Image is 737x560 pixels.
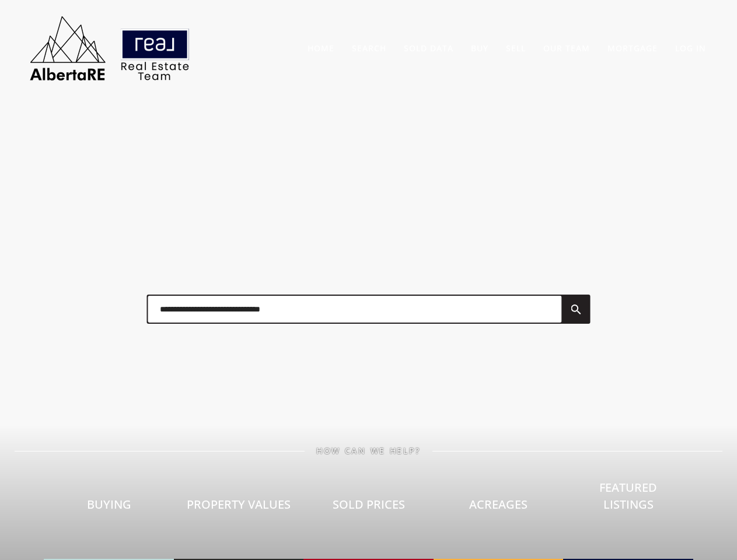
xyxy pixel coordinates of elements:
[607,43,658,54] a: Mortgage
[543,43,590,54] a: Our Team
[469,496,528,512] span: Acreages
[174,456,304,560] a: Property Values
[87,496,131,512] span: Buying
[434,456,564,560] a: Acreages
[506,43,526,54] a: Sell
[675,43,706,54] a: Log In
[599,480,657,512] span: Featured Listings
[308,43,334,54] a: Home
[44,456,174,560] a: Buying
[404,43,453,54] a: Sold Data
[22,12,197,85] img: AlbertaRE Real Estate Team | Real Broker
[303,456,434,560] a: Sold Prices
[471,43,488,54] a: Buy
[333,496,405,512] span: Sold Prices
[352,43,386,54] a: Search
[187,496,291,512] span: Property Values
[563,439,693,560] a: Featured Listings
